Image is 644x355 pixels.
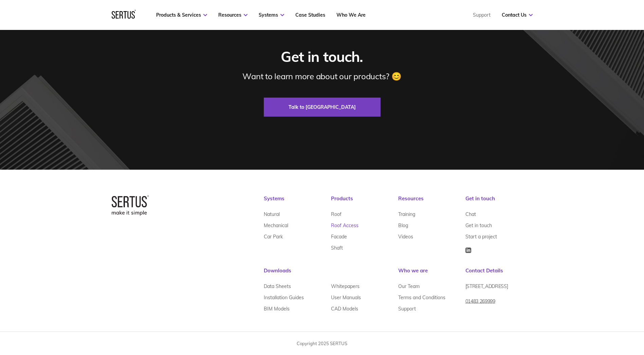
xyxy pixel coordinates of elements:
a: Terms and Conditions [398,292,445,303]
a: Who We Are [336,12,366,18]
a: CAD Models [331,303,358,315]
div: Get in touch. [281,48,363,66]
div: Get in touch [465,195,533,209]
a: Roof Access [331,220,358,231]
a: Our Team [398,281,420,292]
div: Systems [264,195,331,209]
a: Roof [331,209,342,220]
a: Data Sheets [264,281,291,292]
a: Case Studies [295,12,325,18]
a: 01483 269999 [465,295,495,312]
img: Icon [465,248,471,253]
a: Start a project [465,231,497,242]
a: Get in touch [465,220,492,231]
iframe: Chat Widget [522,276,644,355]
div: Who we are [398,267,465,281]
a: Mechanical [264,220,288,231]
a: Support [398,303,416,315]
a: Products & Services [156,12,207,18]
a: Videos [398,231,413,242]
a: Contact Us [502,12,533,18]
div: Products [331,195,398,209]
a: Support [473,12,491,18]
a: Blog [398,220,408,231]
div: Want to learn more about our products? 😊 [242,71,401,81]
a: Systems [259,12,284,18]
a: Car Park [264,231,283,242]
a: Shaft [331,242,343,254]
a: Whitepapers [331,281,360,292]
a: Resources [218,12,247,18]
a: Natural [264,209,280,220]
a: Facade [331,231,347,242]
a: BIM Models [264,303,290,315]
div: Downloads [264,267,398,281]
a: Training [398,209,415,220]
div: Resources [398,195,465,209]
a: Chat [465,209,476,220]
span: [STREET_ADDRESS] [465,283,508,289]
a: Talk to [GEOGRAPHIC_DATA] [264,98,381,117]
a: Installation Guides [264,292,304,303]
img: logo-box-2bec1e6d7ed5feb70a4f09a85fa1bbdd.png [112,195,149,216]
div: Contact Details [465,267,533,281]
a: User Manuals [331,292,361,303]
